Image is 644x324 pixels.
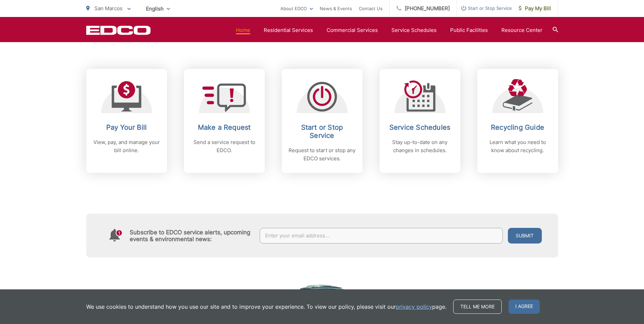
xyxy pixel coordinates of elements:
a: News & Events [320,4,352,13]
a: About EDCO [280,4,313,13]
h2: Recycling Guide [484,123,551,131]
a: EDCD logo. Return to the homepage. [86,25,151,35]
a: Pay Your Bill View, pay, and manage your bill online. [86,69,167,173]
p: View, pay, and manage your bill online. [93,138,160,155]
h4: Subscribe to EDCO service alerts, upcoming events & environmental news: [130,229,253,242]
a: Service Schedules [391,26,437,34]
p: Stay up-to-date on any changes in schedules. [386,138,454,155]
h2: Start or Stop Service [289,123,356,140]
h2: Service Schedules [386,123,454,131]
a: privacy policy [396,303,432,311]
h2: Make a Request [191,123,258,131]
a: Residential Services [264,26,313,34]
h2: Pay Your Bill [93,123,160,131]
a: Home [236,26,250,34]
a: Contact Us [359,4,383,13]
input: Enter your email address... [260,228,503,244]
a: Tell me more [453,300,502,314]
a: Recycling Guide Learn what you need to know about recycling. [477,69,558,173]
button: Submit [508,228,542,244]
span: English [141,3,175,15]
a: Service Schedules Stay up-to-date on any changes in schedules. [380,69,460,173]
span: Pay My Bill [519,4,551,13]
a: Resource Center [501,26,542,34]
p: Request to start or stop any EDCO services. [289,146,356,163]
a: Make a Request Send a service request to EDCO. [184,69,265,173]
p: Send a service request to EDCO. [191,138,258,155]
span: San Marcos [94,5,123,12]
p: Learn what you need to know about recycling. [484,138,551,155]
p: We use cookies to understand how you use our site and to improve your experience. To view our pol... [86,303,446,311]
span: I agree [509,300,540,314]
a: Public Facilities [450,26,488,34]
a: Commercial Services [327,26,378,34]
